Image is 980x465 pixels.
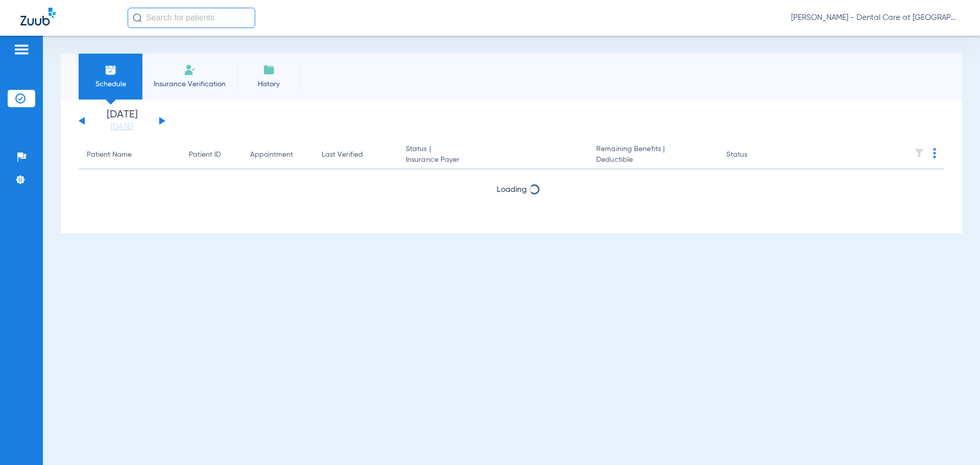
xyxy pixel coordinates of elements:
[497,186,527,194] span: Loading
[189,150,221,160] div: Patient ID
[150,79,229,89] span: Insurance Verification
[128,8,255,28] input: Search for patients
[914,148,924,158] img: filter.svg
[244,79,293,89] span: History
[791,13,960,23] span: [PERSON_NAME] - Dental Care at [GEOGRAPHIC_DATA]
[933,148,936,158] img: group-dot-blue.svg
[250,150,293,160] div: Appointment
[250,150,305,160] div: Appointment
[322,150,363,160] div: Last Verified
[398,141,588,169] th: Status |
[588,141,718,169] th: Remaining Benefits |
[13,43,30,56] img: hamburger-icon
[322,150,389,160] div: Last Verified
[189,150,234,160] div: Patient ID
[91,122,153,132] a: [DATE]
[91,110,153,132] li: [DATE]
[86,79,135,89] span: Schedule
[184,64,196,76] img: Manual Insurance Verification
[718,141,787,169] th: Status
[406,155,580,165] span: Insurance Payer
[263,64,275,76] img: History
[87,150,132,160] div: Patient Name
[20,8,56,26] img: Zuub Logo
[133,13,142,22] img: Search Icon
[596,155,709,165] span: Deductible
[105,64,117,76] img: Schedule
[87,150,173,160] div: Patient Name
